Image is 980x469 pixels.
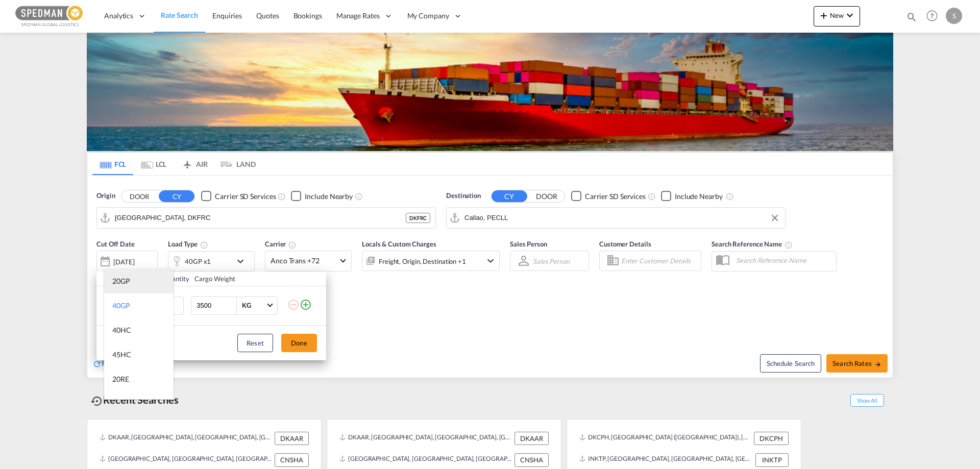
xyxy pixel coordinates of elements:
div: 40HC [112,325,131,335]
div: 20RE [112,374,129,384]
div: 45HC [112,350,131,360]
div: 20GP [112,276,130,286]
div: 40RE [112,399,129,409]
div: 40GP [112,301,130,311]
